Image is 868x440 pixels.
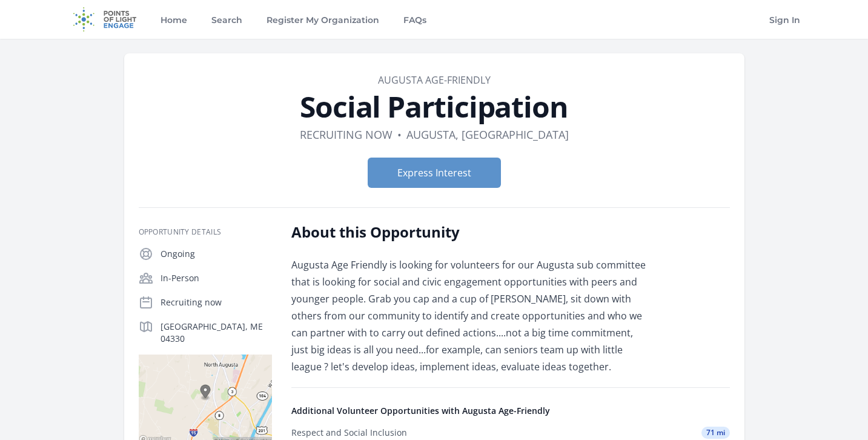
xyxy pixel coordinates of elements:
[161,272,272,284] p: In-Person
[291,256,646,375] p: Augusta Age Friendly is looking for volunteers for our Augusta sub committee that is looking for ...
[291,405,730,417] h4: Additional Volunteer Opportunities with Augusta Age-Friendly
[161,296,272,308] p: Recruiting now
[368,158,501,188] button: Express Interest
[300,126,393,143] dd: Recruiting now
[397,126,402,143] div: •
[139,227,272,237] h3: Opportunity Details
[701,427,730,439] span: 71 mi
[161,321,272,345] p: [GEOGRAPHIC_DATA], ME 04330
[378,73,491,87] a: Augusta Age-Friendly
[291,222,646,242] h2: About this Opportunity
[406,126,569,143] dd: Augusta, [GEOGRAPHIC_DATA]
[291,427,407,439] div: Respect and Social Inclusion
[139,92,730,121] h1: Social Participation
[161,248,272,260] p: Ongoing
